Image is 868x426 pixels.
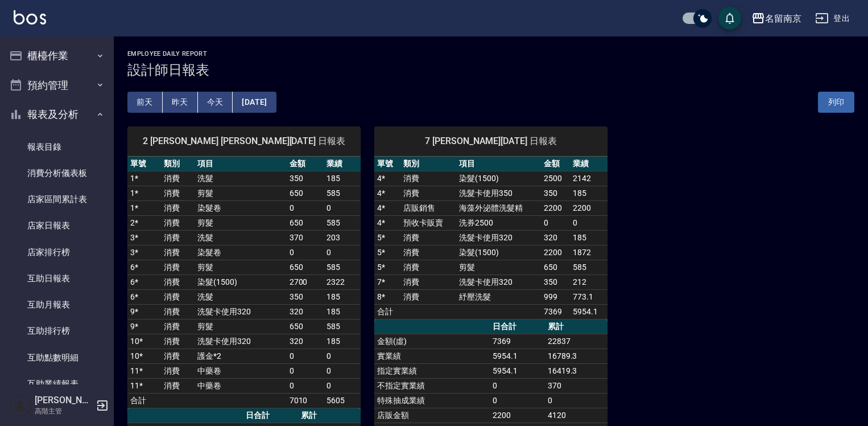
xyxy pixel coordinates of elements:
td: 預收卡販賣 [400,215,456,230]
td: 2142 [570,171,607,186]
a: 消費分析儀表板 [5,160,109,186]
td: 5954.1 [570,304,607,319]
td: 洗髮卡使用320 [195,304,286,319]
td: 指定實業績 [374,363,490,378]
td: 剪髮 [195,215,286,230]
td: 消費 [400,289,456,304]
td: 消費 [161,378,195,393]
td: 0 [287,378,324,393]
a: 店家日報表 [5,212,109,239]
td: 消費 [161,289,195,304]
td: 洗髮卡使用320 [195,334,286,349]
td: 2700 [287,275,324,289]
div: 名留南京 [765,11,801,26]
td: 剪髮 [195,186,286,200]
td: 350 [541,186,570,200]
td: 16419.3 [545,363,607,378]
td: 0 [287,245,324,260]
td: 消費 [400,230,456,245]
th: 日合計 [490,319,544,334]
p: 高階主管 [35,406,93,416]
button: 名留南京 [747,7,806,30]
td: 185 [570,186,607,200]
h3: 設計師日報表 [127,62,854,78]
button: 櫃檯作業 [5,41,109,71]
th: 累計 [545,319,607,334]
td: 0 [287,200,324,215]
td: 185 [324,171,361,186]
td: 185 [324,304,361,319]
th: 業績 [570,157,607,171]
td: 0 [324,349,361,363]
td: 650 [287,260,324,275]
td: 5954.1 [490,349,544,363]
th: 項目 [456,157,541,171]
img: Person [9,394,32,417]
td: 585 [324,186,361,200]
td: 650 [287,319,324,334]
th: 項目 [195,157,286,171]
td: 剪髮 [195,260,286,275]
td: 合計 [127,393,161,408]
td: 特殊抽成業績 [374,393,490,408]
td: 999 [541,289,570,304]
td: 消費 [400,275,456,289]
td: 0 [287,363,324,378]
td: 0 [541,215,570,230]
td: 消費 [161,200,195,215]
a: 互助點數明細 [5,345,109,371]
td: 203 [324,230,361,245]
td: 消費 [161,304,195,319]
button: 前天 [127,92,163,113]
td: 2322 [324,275,361,289]
button: 預約管理 [5,71,109,100]
th: 金額 [541,157,570,171]
td: 合計 [374,304,400,319]
td: 350 [287,289,324,304]
td: 染髮(1500) [456,171,541,186]
td: 773.1 [570,289,607,304]
td: 7369 [541,304,570,319]
td: 0 [570,215,607,230]
button: [DATE] [233,92,276,113]
td: 剪髮 [195,319,286,334]
td: 洗髮 [195,171,286,186]
td: 消費 [161,319,195,334]
td: 0 [490,393,544,408]
td: 消費 [400,245,456,260]
td: 2200 [541,245,570,260]
td: 消費 [400,171,456,186]
td: 洗髮卡使用350 [456,186,541,200]
h5: [PERSON_NAME] [35,395,93,406]
td: 洗髮卡使用320 [456,230,541,245]
td: 650 [287,215,324,230]
td: 中藥卷 [195,363,286,378]
span: 2 [PERSON_NAME] [PERSON_NAME][DATE] 日報表 [141,136,347,147]
td: 金額(虛) [374,334,490,349]
td: 2200 [541,200,570,215]
td: 染髮卷 [195,245,286,260]
td: 消費 [400,260,456,275]
button: save [718,7,741,30]
th: 單號 [127,157,161,171]
td: 0 [490,378,544,393]
th: 類別 [161,157,195,171]
td: 7369 [490,334,544,349]
td: 650 [541,260,570,275]
td: 消費 [400,186,456,200]
td: 585 [324,215,361,230]
td: 4120 [545,408,607,423]
a: 店家區間累計表 [5,186,109,212]
th: 金額 [287,157,324,171]
td: 消費 [161,260,195,275]
td: 洗券2500 [456,215,541,230]
td: 320 [287,334,324,349]
td: 5605 [324,393,361,408]
td: 洗髮 [195,230,286,245]
td: 染髮(1500) [195,275,286,289]
td: 185 [324,334,361,349]
table: a dense table [374,157,607,319]
th: 日合計 [243,408,297,423]
td: 185 [570,230,607,245]
td: 消費 [161,186,195,200]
